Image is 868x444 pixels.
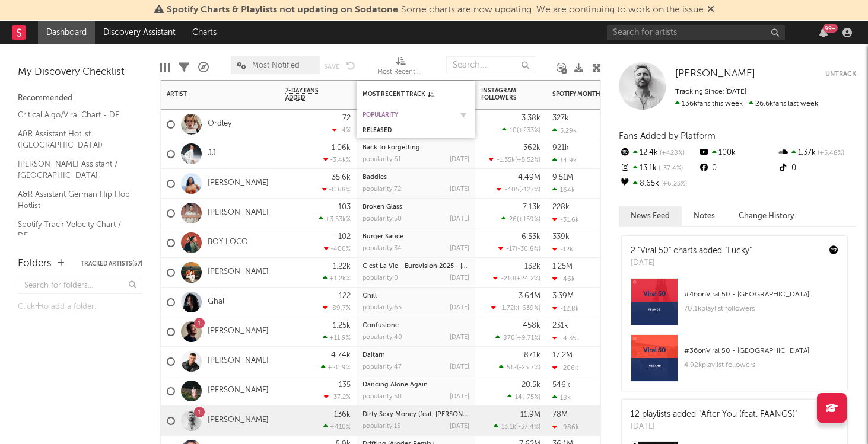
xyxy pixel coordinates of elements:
div: 3.64M [519,292,540,300]
div: 6.53k [522,233,540,241]
a: Discovery Assistant [95,21,184,44]
a: Confusione [363,322,399,329]
span: -17 [506,246,516,253]
div: -89.7 % [323,304,351,312]
div: 231k [552,322,568,330]
span: [PERSON_NAME] [675,69,755,79]
div: -12k [552,245,573,253]
div: 17.2M [552,352,573,359]
div: 136k [334,411,351,419]
div: -1.06k [328,144,351,152]
div: ( ) [499,363,540,371]
a: "Lucky" [725,247,752,255]
div: 7.13k [523,203,540,211]
a: Dashboard [38,21,95,44]
div: ( ) [497,186,540,193]
div: 0 [777,161,856,176]
div: Popularity [363,111,452,119]
div: 72 [342,114,351,122]
div: popularity: 72 [363,186,401,193]
a: Ghali [208,297,226,307]
div: 871k [524,352,540,359]
div: popularity: 50 [363,394,402,400]
span: +9.71 % [517,335,539,341]
a: "After You (feat. FAANGS)" [699,410,797,419]
a: [PERSON_NAME] [208,208,269,218]
span: -30.8 % [517,246,539,253]
div: Most Recent Track (Most Recent Track) [377,50,425,85]
span: +5.48 % [816,150,844,156]
div: -3.4k % [323,156,351,164]
div: [DATE] [450,245,469,252]
div: Burger Sauce [363,234,469,240]
div: 921k [552,144,569,152]
div: 18k [552,394,571,401]
div: popularity: 0 [363,275,398,282]
span: Most Notified [252,62,300,69]
div: ( ) [489,156,540,164]
div: +20.9 % [321,363,351,371]
div: 8.65k [619,176,698,191]
div: -986k [552,423,579,431]
button: Untrack [825,68,856,80]
div: 0 [698,161,777,176]
div: ( ) [491,304,540,312]
button: Notes [682,206,727,226]
div: [DATE] [450,156,469,163]
div: Released [363,127,452,134]
a: Broken Glass [363,204,402,210]
a: [PERSON_NAME] [675,68,755,80]
span: : Some charts are now updating. We are continuing to work on the issue [167,5,704,15]
div: Folders [18,257,52,271]
a: Spotify Track Velocity Chart / DE [18,218,131,242]
div: Spotify Monthly Listeners [552,91,641,98]
div: 339k [552,233,570,241]
a: Dirty Sexy Money (feat. [PERSON_NAME] & French [US_STATE]) - [PERSON_NAME] Remix [363,411,635,418]
div: -400 % [324,245,351,253]
div: -12.8k [552,305,579,312]
div: C’est La Vie - Eurovision 2025 - Netherlands / Karaoke [363,263,469,270]
div: 3.39M [552,292,574,300]
div: 164k [552,186,575,194]
button: Change History [727,206,806,226]
div: 99 + [823,24,838,33]
div: 11.9M [520,411,540,419]
div: 5.29k [552,127,577,135]
span: Spotify Charts & Playlists not updating on Sodatone [167,5,398,15]
div: ( ) [502,126,540,134]
a: [PERSON_NAME] [208,327,269,337]
div: 3.38k [522,114,540,122]
div: 13.1k [619,161,698,176]
span: 10 [510,127,517,134]
div: 4.92k playlist followers [684,358,838,372]
input: Search for artists [607,25,785,40]
div: popularity: 47 [363,364,402,370]
span: 7-Day Fans Added [285,87,333,101]
div: -37.2 % [324,393,351,401]
div: 4.74k [331,352,351,359]
div: popularity: 65 [363,305,402,311]
div: popularity: 40 [363,334,402,341]
div: 103 [338,203,351,211]
a: Baddies [363,174,387,181]
div: [DATE] [450,305,469,311]
span: -405 [504,187,519,193]
div: 12.4k [619,145,698,161]
span: -127 % [521,187,539,193]
div: 362k [523,144,540,152]
button: Save [324,63,339,70]
span: +233 % [519,127,539,134]
a: Back to Forgetting [363,145,420,151]
span: -210 [501,276,514,282]
div: [DATE] [450,334,469,341]
div: ( ) [498,245,540,253]
a: [PERSON_NAME] Assistant / [GEOGRAPHIC_DATA] [18,158,131,182]
div: Chill [363,293,469,299]
div: 9.51M [552,174,573,181]
a: #36onViral 50 - [GEOGRAPHIC_DATA]4.92kplaylist followers [622,334,847,391]
div: +1.2k % [323,274,351,282]
div: popularity: 15 [363,423,400,430]
div: 135 [339,381,351,389]
button: Undo the changes to the current view. [346,60,355,71]
span: -37.4 % [518,424,539,430]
